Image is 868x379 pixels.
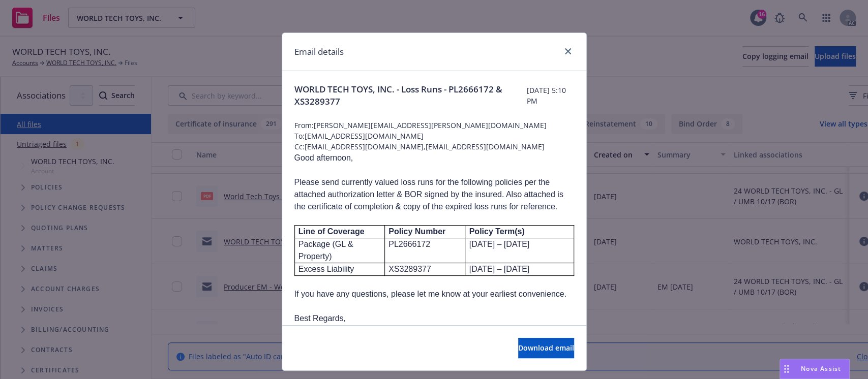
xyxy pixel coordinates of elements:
span: To: [EMAIL_ADDRESS][DOMAIN_NAME] [294,131,574,141]
span: WORLD TECH TOYS, INC. - Loss Runs - PL2666172 & XS3289377 [294,83,527,108]
b: Policy Number [388,227,445,236]
b: Line of Coverage [298,227,365,236]
p: Excess Liability [298,263,381,275]
p: XS3289377 [388,263,461,275]
span: Cc: [EMAIL_ADDRESS][DOMAIN_NAME],[EMAIL_ADDRESS][DOMAIN_NAME] [294,141,574,152]
p: [DATE] – [DATE] [469,263,570,275]
button: Nova Assist [780,359,850,379]
span: [DATE] 5:10 PM [527,85,574,106]
span: Download email [518,343,574,353]
div: Drag to move [780,359,793,378]
a: close [562,45,574,57]
p: Package (GL & Property) [298,238,381,263]
span: From: [PERSON_NAME][EMAIL_ADDRESS][PERSON_NAME][DOMAIN_NAME] [294,120,574,131]
p: PL2666172 [388,238,461,250]
p: Please send currently valued loss runs for the following policies per the attached authorization ... [294,176,574,213]
p: Good afternoon, [294,152,574,164]
p: Best Regards, [294,312,574,325]
p: If you have any questions, please let me know at your earliest convenience. [294,288,574,300]
b: Policy Term(s) [469,227,525,236]
button: Download email [518,338,574,358]
h1: Email details [294,45,344,58]
span: Nova Assist [801,364,841,373]
p: [DATE] – [DATE] [469,238,570,250]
